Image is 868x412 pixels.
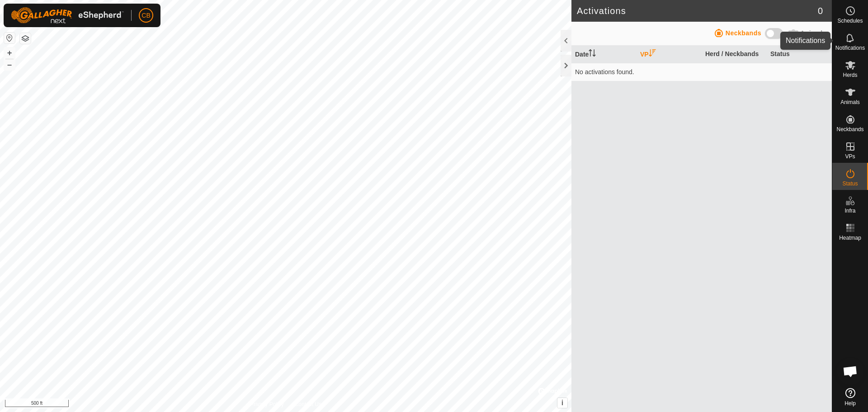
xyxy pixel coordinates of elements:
span: Help [844,401,856,406]
span: i [561,399,563,407]
span: Infra [844,208,855,213]
a: Help [832,384,868,410]
span: Herds [843,72,857,78]
button: – [4,59,15,70]
button: Map Layers [20,33,31,44]
th: Date [571,46,637,63]
th: Herd / Neckbands [702,46,767,63]
td: No activations found. [571,63,832,81]
button: + [4,47,15,58]
button: i [557,398,567,408]
th: Status [767,46,832,63]
h2: Activations [577,5,818,16]
p-sorticon: Activate to sort [649,51,656,58]
span: 0 [818,4,823,18]
img: Gallagher Logo [11,7,124,24]
button: Reset Map [4,33,15,43]
a: Contact Us [295,400,321,408]
span: Notifications [835,45,865,51]
a: Privacy Policy [250,400,284,408]
span: Heatmap [839,235,861,241]
span: CB [142,11,150,20]
span: Neckbands [726,29,761,37]
span: Animals [840,99,860,105]
span: Neckbands [836,127,863,132]
p-sorticon: Activate to sort [589,51,596,58]
span: VPs [845,154,855,159]
span: Schedules [837,18,863,24]
span: Status [842,181,858,186]
th: VP [637,46,702,63]
div: Open chat [837,358,864,385]
span: Animals [800,29,826,37]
